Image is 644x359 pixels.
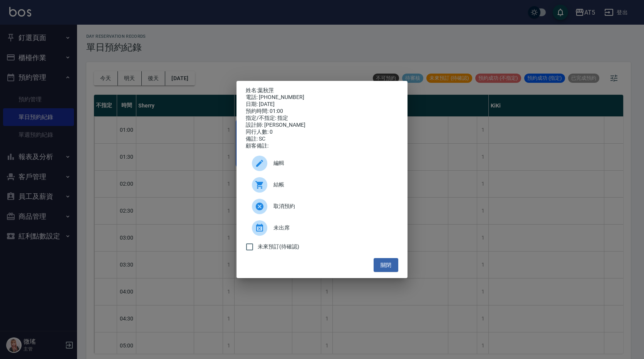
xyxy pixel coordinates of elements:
[246,101,398,108] div: 日期: [DATE]
[246,174,398,196] a: 結帳
[246,217,398,239] div: 未出席
[246,143,398,149] div: 顧客備註:
[246,108,398,115] div: 預約時間: 01:00
[258,87,274,93] a: 葉秋萍
[246,196,398,217] div: 取消預約
[246,129,398,136] div: 同行人數: 0
[273,224,392,232] span: 未出席
[273,181,392,189] span: 結帳
[273,202,392,210] span: 取消預約
[246,87,398,94] p: 姓名:
[273,159,392,167] span: 編輯
[246,115,398,122] div: 指定/不指定: 指定
[246,136,398,143] div: 備註: SC
[258,243,299,251] span: 未來預訂(待確認)
[246,153,398,174] div: 編輯
[246,94,398,101] div: 電話: [PHONE_NUMBER]
[246,122,398,129] div: 設計師: [PERSON_NAME]
[374,258,398,272] button: 關閉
